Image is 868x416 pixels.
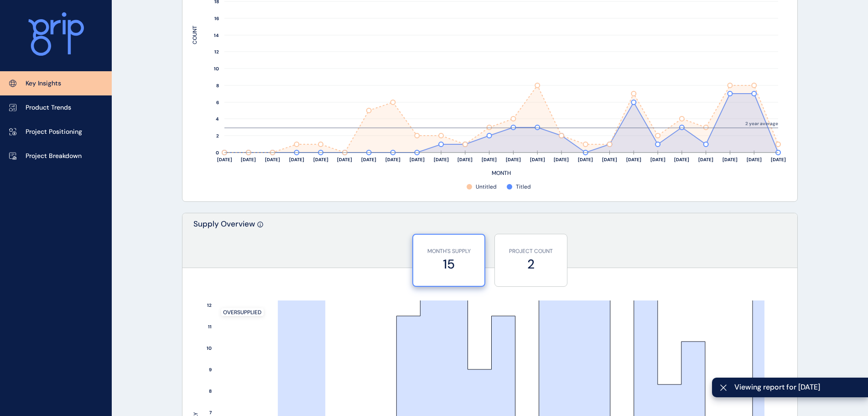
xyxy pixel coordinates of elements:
text: MONTH [492,169,511,177]
text: COUNT [191,26,198,44]
text: 2 year average [745,121,778,126]
text: [DATE] [289,157,304,163]
text: [DATE] [410,157,425,163]
text: [DATE] [698,157,713,163]
p: Product Trends [26,103,71,112]
text: [DATE] [626,157,641,163]
p: Supply Overview [193,219,255,268]
text: [DATE] [313,157,328,163]
p: MONTH'S SUPPLY [418,247,480,255]
text: [DATE] [457,157,473,163]
text: 8 [209,388,212,394]
text: 12 [214,49,219,55]
text: [DATE] [747,157,762,163]
span: Viewing report for [DATE] [734,382,861,392]
text: 4 [216,116,219,122]
text: [DATE] [578,157,593,163]
text: 9 [209,367,212,373]
text: [DATE] [771,157,786,163]
text: [DATE] [674,157,689,163]
text: 12 [207,302,212,308]
text: [DATE] [506,157,521,163]
p: Project Positioning [26,127,82,137]
text: 2 [216,133,219,139]
text: [DATE] [265,157,280,163]
text: [DATE] [554,157,569,163]
text: [DATE] [650,157,665,163]
text: 6 [216,100,219,105]
text: 14 [214,32,219,38]
text: [DATE] [241,157,256,163]
text: [DATE] [602,157,617,163]
text: [DATE] [722,157,738,163]
text: [DATE] [361,157,376,163]
text: [DATE] [434,157,449,163]
text: 11 [208,324,212,330]
text: [DATE] [217,157,232,163]
text: 7 [209,410,212,416]
p: Key Insights [26,79,61,88]
text: [DATE] [385,157,400,163]
text: [DATE] [482,157,497,163]
text: 16 [214,16,219,21]
p: PROJECT COUNT [499,247,562,255]
text: 0 [216,150,219,156]
text: [DATE] [530,157,545,163]
text: [DATE] [337,157,352,163]
text: 10 [214,66,219,72]
text: 8 [216,83,219,89]
label: 15 [418,255,480,273]
text: 10 [207,345,212,351]
p: Project Breakdown [26,152,82,161]
label: 2 [499,255,562,273]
